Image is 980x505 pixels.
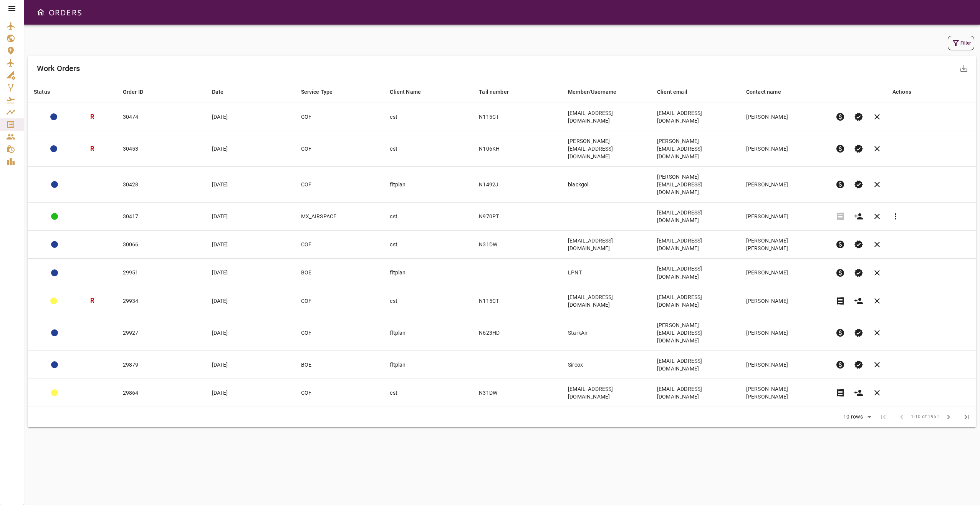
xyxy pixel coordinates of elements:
td: 30428 [117,167,206,203]
div: Client email [657,87,687,96]
td: [DATE] [206,103,295,131]
button: Cancel order [868,108,886,126]
button: Set Permit Ready [849,175,868,194]
span: verified [854,328,863,337]
td: 29879 [117,351,206,379]
td: cst [384,103,473,131]
td: [PERSON_NAME][EMAIL_ADDRESS][DOMAIN_NAME] [651,167,740,203]
td: cst [384,203,473,231]
span: more_vert [891,212,900,221]
td: blackgol [562,167,651,203]
td: [PERSON_NAME][EMAIL_ADDRESS][DOMAIN_NAME] [562,131,651,167]
span: chevron_right [944,412,953,422]
td: N115CT [473,103,562,131]
td: [DATE] [206,259,295,287]
div: Contact name [746,87,781,96]
button: Create customer [849,207,868,226]
td: [DATE] [206,167,295,203]
td: [EMAIL_ADDRESS][DOMAIN_NAME] [651,379,740,407]
span: Contact name [746,87,791,96]
div: ACTION REQUIRED [50,113,57,120]
div: ACTION REQUIRED [51,329,58,336]
td: fltplan [384,167,473,203]
td: N970PT [473,203,562,231]
span: clear [872,268,882,277]
span: clear [872,328,882,337]
h3: R [90,113,94,121]
button: Create customer [849,384,868,402]
span: clear [872,296,882,306]
td: 30453 [117,131,206,167]
span: Next Page [939,408,958,426]
div: Service Type [301,87,333,96]
td: [DATE] [206,315,295,351]
span: clear [872,240,882,249]
td: cst [384,231,473,259]
span: clear [872,112,882,121]
button: Pre-Invoice order [831,108,849,126]
span: Tail number [479,87,519,96]
button: Cancel order [868,235,886,254]
button: Pre-Invoice order [831,324,849,342]
td: [DATE] [206,351,295,379]
div: COMPLETED [51,213,58,220]
td: N31DW [473,231,562,259]
td: COF [295,315,384,351]
td: N115CT [473,287,562,315]
button: Cancel order [868,384,886,402]
td: COF [295,287,384,315]
td: BOE [295,259,384,287]
span: verified [854,240,863,249]
td: [PERSON_NAME] [740,259,829,287]
span: save_alt [959,64,968,73]
span: First Page [874,408,892,426]
button: Cancel order [868,140,886,158]
td: [PERSON_NAME] [740,315,829,351]
td: COF [295,167,384,203]
button: Set Permit Ready [849,264,868,282]
span: clear [872,360,882,369]
td: [PERSON_NAME][EMAIL_ADDRESS][DOMAIN_NAME] [651,315,740,351]
h6: Work Orders [37,62,80,75]
span: verified [854,144,863,153]
td: fltplan [384,259,473,287]
span: clear [872,388,882,397]
td: N106KH [473,131,562,167]
span: verified [854,268,863,277]
div: ACTION REQUIRED [51,361,58,368]
span: paid [836,360,845,369]
button: Filter [948,36,974,50]
span: last_page [962,412,972,422]
h3: R [90,145,94,153]
div: ADMIN [50,297,57,304]
div: ADMIN [51,241,58,248]
td: [PERSON_NAME][EMAIL_ADDRESS][DOMAIN_NAME] [651,131,740,167]
button: Cancel order [868,355,886,374]
td: [EMAIL_ADDRESS][DOMAIN_NAME] [562,103,651,131]
td: COF [295,103,384,131]
td: [DATE] [206,131,295,167]
span: Member/Username [568,87,626,96]
td: COF [295,131,384,167]
span: verified [854,112,863,121]
button: Cancel order [868,324,886,342]
span: receipt [836,296,845,306]
span: paid [836,328,845,337]
span: Date [212,87,234,96]
td: [PERSON_NAME] [740,131,829,167]
span: verified [854,180,863,189]
td: [EMAIL_ADDRESS][DOMAIN_NAME] [562,379,651,407]
button: Pre-Invoice order [831,264,849,282]
td: [PERSON_NAME] [740,287,829,315]
td: Sircox [562,351,651,379]
div: Order ID [123,87,143,96]
td: 29951 [117,259,206,287]
td: MX_AIRSPACE [295,203,384,231]
span: Status [34,87,60,96]
h3: R [90,296,94,305]
div: Client Name [390,87,421,96]
div: ADMIN [50,145,57,152]
span: clear [872,144,882,153]
td: [DATE] [206,231,295,259]
td: 30417 [117,203,206,231]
